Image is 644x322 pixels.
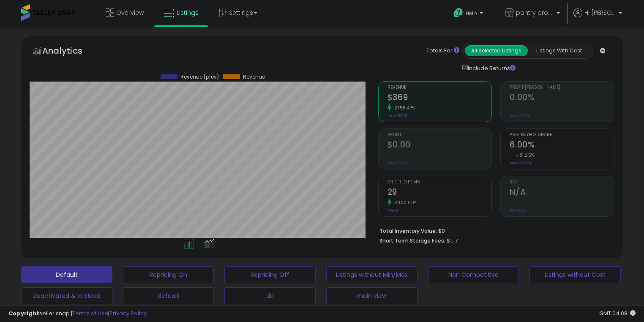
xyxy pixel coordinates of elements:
[513,152,535,158] small: -81.25%
[510,140,614,151] h2: 6.00%
[177,8,199,17] span: Listings
[426,47,459,55] div: Totals For
[387,93,492,104] h2: $369
[8,310,147,318] div: seller snap | |
[516,8,554,17] span: pantry provisions
[224,266,316,283] button: Repricing Off
[387,208,398,213] small: Prev: 1
[510,180,614,185] span: ROI
[180,74,219,80] span: Revenue (prev)
[72,309,108,317] a: Terms of Use
[21,266,112,283] button: Default
[466,10,477,17] span: Help
[8,309,39,317] strong: Copyright
[510,93,614,104] h2: 0.00%
[123,287,214,304] button: defualt
[224,287,316,304] button: dd
[391,105,415,111] small: 2756.47%
[510,133,614,137] span: Avg. Buybox Share
[116,8,144,17] span: Overview
[584,8,616,17] span: Hi [PERSON_NAME]
[428,266,519,283] button: Non Competitive
[510,161,532,166] small: Prev: 32.00%
[379,225,608,235] li: $0
[465,45,528,56] button: All Selected Listings
[326,266,418,283] button: Listings without Min/Max
[387,187,492,199] h2: 29
[326,287,418,304] button: main view
[379,237,445,244] b: Short Term Storage Fees:
[453,8,464,18] i: Get Help
[379,227,437,235] b: Total Inventory Value:
[510,208,526,213] small: Prev: N/A
[123,266,214,283] button: Repricing On
[447,1,491,27] a: Help
[387,113,407,118] small: Prev: $12.91
[387,180,492,185] span: Ordered Items
[510,113,530,118] small: Prev: 0.00%
[447,237,458,245] span: $1.17
[391,199,418,206] small: 2800.00%
[387,140,492,151] h2: $0.00
[243,74,265,80] span: Revenue
[109,309,147,317] a: Privacy Policy
[510,187,614,199] h2: N/A
[527,45,590,56] button: Listings With Cost
[387,133,492,137] span: Profit
[42,45,99,59] h5: Analytics
[529,266,621,283] button: Listings without Cost
[599,309,636,317] span: 2025-08-17 04:08 GMT
[387,161,407,166] small: Prev: $0.00
[573,8,622,27] a: Hi [PERSON_NAME]
[510,85,614,90] span: Profit [PERSON_NAME]
[456,63,526,73] div: Include Returns
[387,85,492,90] span: Revenue
[21,287,112,304] button: Deactivated & In Stock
